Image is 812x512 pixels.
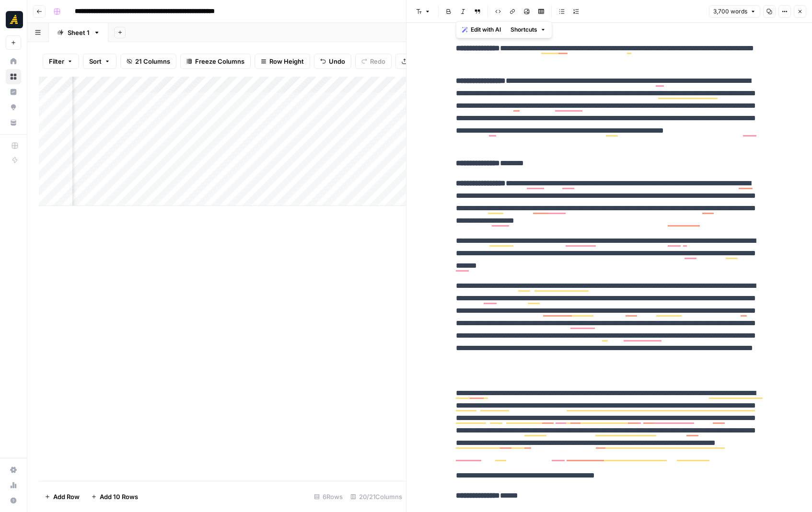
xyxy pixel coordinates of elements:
button: Add Row [39,489,85,504]
span: Add 10 Rows [100,492,138,501]
span: 3,700 words [713,7,747,16]
button: Workspace: Marketers in Demand [6,8,21,32]
div: 20/21 Columns [347,489,406,504]
span: Redo [370,57,385,66]
div: Sheet 1 [68,28,90,37]
a: Sheet 1 [49,23,108,42]
button: Sort [83,54,116,69]
img: Marketers in Demand Logo [6,11,23,28]
button: Edit with AI [458,23,505,36]
span: Edit with AI [471,25,501,34]
a: Usage [6,478,21,493]
span: Add Row [53,492,80,501]
span: Row Height [269,57,304,66]
a: Browse [6,69,21,84]
a: Insights [6,84,21,100]
button: 21 Columns [120,54,176,69]
a: Opportunities [6,100,21,115]
div: 6 Rows [310,489,347,504]
a: Settings [6,462,21,478]
button: Help + Support [6,493,21,508]
button: Undo [314,54,351,69]
span: Sort [89,57,102,66]
span: 21 Columns [135,57,170,66]
button: Shortcuts [507,23,550,36]
button: Freeze Columns [180,54,251,69]
a: Your Data [6,115,21,130]
span: Undo [329,57,345,66]
button: Add 10 Rows [85,489,144,504]
button: 3,700 words [709,5,760,18]
span: Freeze Columns [195,57,244,66]
a: Home [6,54,21,69]
button: Redo [355,54,392,69]
button: Filter [43,54,79,69]
span: Shortcuts [510,25,537,34]
span: Filter [49,57,64,66]
button: Row Height [255,54,310,69]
